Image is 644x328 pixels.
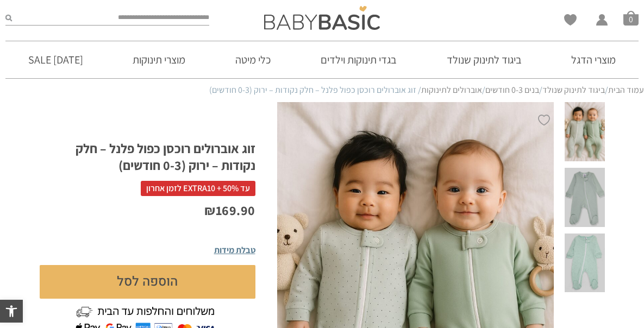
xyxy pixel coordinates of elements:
a: מוצרי תינוקות [116,41,202,78]
button: הוספה לסל [40,265,255,299]
h1: זוג אוברולים רוכסן כפול פלנל – חלק נקודות – ירוק (0-3 חודשים) [40,140,255,174]
a: כלי מיטה [219,41,287,78]
a: עמוד הבית [608,84,644,96]
a: בגדי תינוקות וילדים [304,41,413,78]
a: [DATE] SALE [12,41,99,78]
span: Wishlist [564,14,577,29]
span: ₪ [204,201,216,219]
span: עד 50% + EXTRA10 לזמן אחרון [141,181,255,196]
a: ביגוד לתינוק שנולד [430,41,538,78]
a: סל קניות0 [623,10,639,26]
a: אוברולים לתינוקות [421,84,482,96]
a: Wishlist [564,14,577,26]
a: בנים 0-3 חודשים [485,84,539,96]
a: מוצרי הדגל [555,41,632,78]
a: ביגוד לתינוק שנולד [542,84,605,96]
span: סל קניות [623,10,639,26]
bdi: 169.90 [204,201,255,219]
span: טבלת מידות [214,244,255,256]
img: Baby Basic בגדי תינוקות וילדים אונליין [264,6,380,30]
